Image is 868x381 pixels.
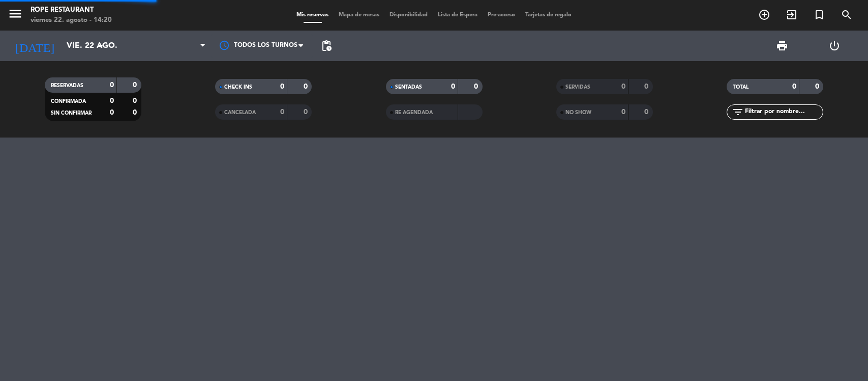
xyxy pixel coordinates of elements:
[451,83,455,90] strong: 0
[758,9,770,21] i: add_circle_outline
[110,109,114,116] strong: 0
[644,83,650,90] strong: 0
[224,85,252,90] span: CHECK INS
[565,85,590,90] span: SERVIDAS
[808,31,860,61] div: LOG OUT
[31,5,112,15] div: Rope restaurant
[815,83,821,90] strong: 0
[95,40,107,52] i: arrow_drop_down
[776,40,788,52] span: print
[786,9,798,21] i: exit_to_app
[110,97,114,104] strong: 0
[304,83,310,90] strong: 0
[483,12,520,18] span: Pre-acceso
[828,40,841,52] i: power_settings_new
[841,9,853,21] i: search
[8,35,62,57] i: [DATE]
[565,110,591,115] span: NO SHOW
[644,108,650,116] strong: 0
[621,83,625,90] strong: 0
[621,108,625,116] strong: 0
[732,106,744,118] i: filter_list
[8,6,23,25] button: menu
[224,110,256,115] span: CANCELADA
[133,81,139,89] strong: 0
[395,85,422,90] span: SENTADAS
[31,15,112,25] div: viernes 22. agosto - 14:20
[520,12,577,18] span: Tarjetas de regalo
[744,106,823,118] input: Filtrar por nombre...
[51,111,92,116] span: SIN CONFIRMAR
[474,83,480,90] strong: 0
[320,40,333,52] span: pending_actions
[433,12,483,18] span: Lista de Espera
[395,110,433,115] span: RE AGENDADA
[813,9,825,21] i: turned_in_not
[133,109,139,116] strong: 0
[291,12,334,18] span: Mis reservas
[792,83,796,90] strong: 0
[280,108,284,116] strong: 0
[384,12,433,18] span: Disponibilidad
[110,81,114,89] strong: 0
[8,6,23,21] i: menu
[304,108,310,116] strong: 0
[133,97,139,104] strong: 0
[51,83,83,88] span: RESERVADAS
[334,12,384,18] span: Mapa de mesas
[733,85,749,90] span: TOTAL
[51,99,86,104] span: CONFIRMADA
[280,83,284,90] strong: 0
